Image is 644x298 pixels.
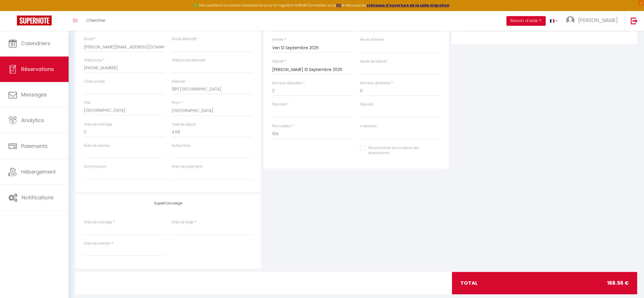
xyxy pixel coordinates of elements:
label: Téléphone alternatif [172,58,206,63]
label: Autres frais [172,143,191,148]
label: Frais de linge [172,220,194,225]
label: Départ [272,59,284,64]
span: Analytics [21,117,44,124]
label: Frais de ménage [84,122,112,127]
a: Chercher [82,11,110,31]
label: Frais de paiement [172,164,202,169]
label: Heure de départ [360,59,387,64]
label: Frais de service [84,143,110,148]
div: total [452,272,637,294]
span: Notifications [22,194,54,201]
label: Commission [84,164,106,169]
label: Email alternatif [172,36,197,42]
label: Nombre d'adultes [272,81,302,86]
label: A relancer [360,124,377,129]
span: [PERSON_NAME] [578,17,618,24]
label: Adresse [172,79,185,84]
img: Super Booking [17,16,52,25]
label: Arrivée [272,37,283,42]
h4: SuperConcierge [84,201,252,205]
img: logout [631,17,638,24]
label: Deposit [360,102,373,107]
label: Frais de ménage [84,220,112,225]
label: Taxe de séjour [172,122,196,127]
span: Paiements [21,142,48,150]
label: Nombre d'enfants [360,81,390,86]
span: Chercher [86,17,106,23]
label: Heure d'arrivée [360,37,384,42]
a: ... [PERSON_NAME] [562,11,625,31]
label: Prix nuitées [272,124,291,129]
label: Payment [272,102,287,107]
label: Pays [172,100,180,105]
span: Calendriers [21,40,50,47]
button: Ouvrir le widget de chat LiveChat [5,2,21,19]
a: ICI [336,3,341,8]
span: Réservations [21,66,54,73]
label: Code postal [84,79,105,84]
a: créneaux d'ouverture de la salle migration [366,3,449,8]
label: Téléphone [84,58,102,63]
button: Besoin d'aide ? [507,16,546,26]
span: Messages [21,91,47,98]
img: ... [566,16,575,25]
span: 168.56 € [607,279,629,287]
label: Frais de checkin [84,241,111,246]
label: Email [84,36,93,42]
label: Ville [84,100,91,105]
span: Hébergement [21,168,56,175]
